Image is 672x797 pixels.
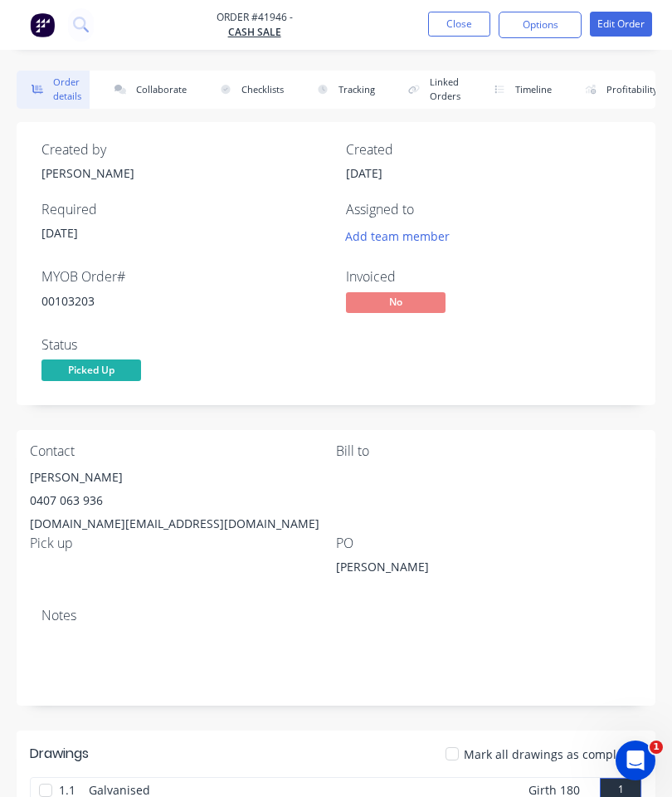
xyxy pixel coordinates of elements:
button: Tracking [302,71,383,109]
div: PO [336,535,642,551]
div: Pick up [30,535,336,551]
img: Factory [30,12,55,37]
div: [PERSON_NAME]0407 063 936[DOMAIN_NAME][EMAIL_ADDRESS][DOMAIN_NAME] [30,466,336,535]
div: [PERSON_NAME] [41,164,326,182]
div: [PERSON_NAME] [30,466,336,489]
span: Picked Up [41,359,141,380]
div: Contact [30,443,336,459]
div: 0407 063 936 [30,489,336,512]
div: Required [41,202,326,218]
div: Created by [41,142,326,158]
button: Close [428,12,490,37]
div: MYOB Order # [41,269,326,285]
button: Picked Up [41,359,141,384]
div: Assigned to [346,202,631,218]
div: [DOMAIN_NAME][EMAIL_ADDRESS][DOMAIN_NAME] [30,512,336,535]
button: Add team member [346,224,459,247]
iframe: Intercom live chat [616,741,655,780]
button: Options [499,12,582,38]
button: Profitability [570,71,666,109]
span: Mark all drawings as complete [464,746,634,763]
button: Linked Orders [393,71,469,109]
button: Checklists [205,71,292,109]
div: Bill to [336,443,642,459]
div: Drawings [30,744,89,764]
span: 1 [650,741,663,754]
div: Notes [41,608,631,623]
button: Collaborate [100,71,195,109]
button: Add team member [337,224,459,247]
a: CASH SALE [217,25,293,40]
button: Order details [17,71,90,109]
span: [DATE] [41,225,78,241]
div: Status [41,337,326,353]
span: Order #41946 - [217,10,293,25]
div: Invoiced [346,269,631,285]
div: 00103203 [41,292,326,310]
div: Created [346,142,631,158]
div: [PERSON_NAME] [336,558,543,581]
span: [DATE] [346,165,382,181]
span: No [346,292,446,313]
button: Edit Order [590,12,652,37]
button: Timeline [479,71,560,109]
